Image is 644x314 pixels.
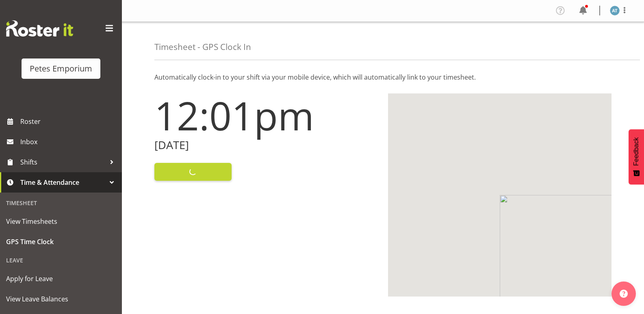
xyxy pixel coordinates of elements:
a: View Timesheets [2,211,120,232]
div: Timesheet [2,195,120,211]
h1: 12:01pm [154,93,378,137]
div: Petes Emporium [30,63,92,75]
span: Feedback [633,137,640,166]
h2: [DATE] [154,139,378,152]
span: View Leave Balances [6,293,116,305]
img: alex-micheal-taniwha5364.jpg [610,6,620,15]
a: View Leave Balances [2,289,120,309]
a: GPS Time Clock [2,232,120,252]
span: Roster [20,115,118,128]
a: Apply for Leave [2,269,120,289]
span: View Timesheets [6,215,116,227]
img: Rosterit website logo [6,20,73,37]
span: Apply for Leave [6,273,116,285]
div: Leave [2,252,120,269]
h4: Timesheet - GPS Clock In [154,42,251,52]
button: Feedback - Show survey [629,129,644,184]
img: help-xxl-2.png [620,290,628,298]
span: Time & Attendance [20,176,106,188]
span: Inbox [20,136,118,148]
p: Automatically clock-in to your shift via your mobile device, which will automatically link to you... [154,72,611,82]
span: GPS Time Clock [6,236,116,248]
span: Shifts [20,156,106,168]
